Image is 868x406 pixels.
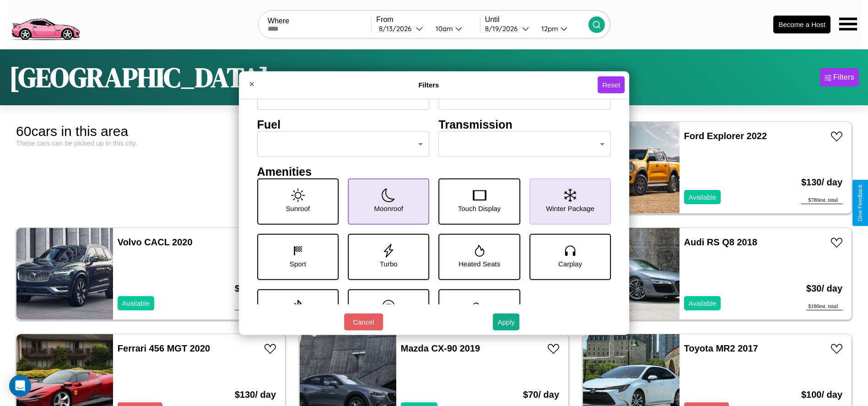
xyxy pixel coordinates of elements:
[260,81,598,89] h4: Filters
[493,314,519,330] button: Apply
[16,139,286,147] div: These cars can be picked up in this city.
[16,124,286,139] div: 60 cars in this area
[684,237,757,247] a: Audi RS Q8 2018
[684,343,758,353] a: Toyota MR2 2017
[458,257,500,270] p: Heated Seats
[428,24,480,33] button: 10am
[268,17,371,25] label: Where
[801,197,842,204] div: $ 780 est. total
[376,16,480,24] label: From
[118,343,210,353] a: Ferrari 456 MGT 2020
[806,274,842,303] h3: $ 30 / day
[376,24,428,33] button: 8/13/2026
[7,5,84,43] img: logo
[857,184,863,222] div: Give Feedback
[401,343,480,353] a: Mazda CX-90 2019
[546,202,594,214] p: Winter Package
[534,24,588,33] button: 12pm
[458,202,501,214] p: Touch Display
[235,274,276,303] h3: $ 110 / day
[379,24,416,33] div: 8 / 13 / 2026
[380,257,398,270] p: Turbo
[537,24,561,33] div: 12pm
[290,257,306,270] p: Sport
[773,16,830,33] button: Become a Host
[235,303,276,310] div: $ 660 est. total
[689,191,717,203] p: Available
[9,59,269,96] h1: [GEOGRAPHIC_DATA]
[431,24,455,33] div: 10am
[257,118,430,131] h4: Fuel
[118,237,193,247] a: Volvo CACL 2020
[820,68,859,87] button: Filters
[689,297,717,309] p: Available
[9,375,31,397] div: Open Intercom Messenger
[257,165,611,178] h4: Amenities
[684,131,767,141] a: Ford Explorer 2022
[439,118,611,131] h4: Transmission
[833,73,854,82] div: Filters
[286,202,310,214] p: Sunroof
[485,24,522,33] div: 8 / 19 / 2026
[801,168,842,197] h3: $ 130 / day
[122,297,150,309] p: Available
[598,76,625,93] button: Reset
[344,314,383,330] button: Cancel
[558,257,582,270] p: Carplay
[374,202,403,214] p: Moonroof
[806,303,842,310] div: $ 180 est. total
[485,16,588,24] label: Until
